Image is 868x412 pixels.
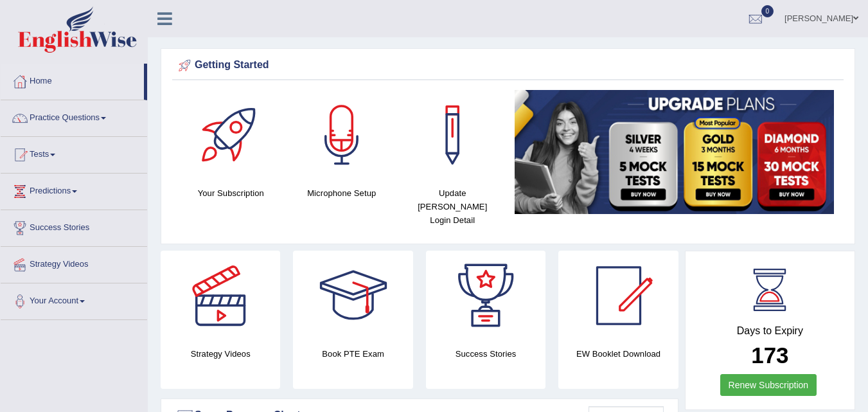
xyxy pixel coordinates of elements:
a: Success Stories [1,210,147,242]
a: Home [1,64,144,96]
h4: Microphone Setup [293,186,391,200]
h4: Your Subscription [182,186,280,200]
span: 0 [761,5,774,17]
h4: EW Booklet Download [558,347,678,361]
h4: Strategy Videos [161,347,280,361]
a: Renew Subscription [720,374,817,396]
a: Strategy Videos [1,247,147,279]
b: 173 [751,343,788,368]
a: Your Account [1,283,147,316]
div: Getting Started [175,56,840,75]
a: Practice Questions [1,100,147,132]
h4: Success Stories [426,347,545,361]
img: small5.jpg [515,90,835,214]
h4: Book PTE Exam [293,347,412,361]
a: Tests [1,137,147,169]
a: Predictions [1,174,147,206]
h4: Update [PERSON_NAME] Login Detail [403,186,502,227]
h4: Days to Expiry [700,325,840,337]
